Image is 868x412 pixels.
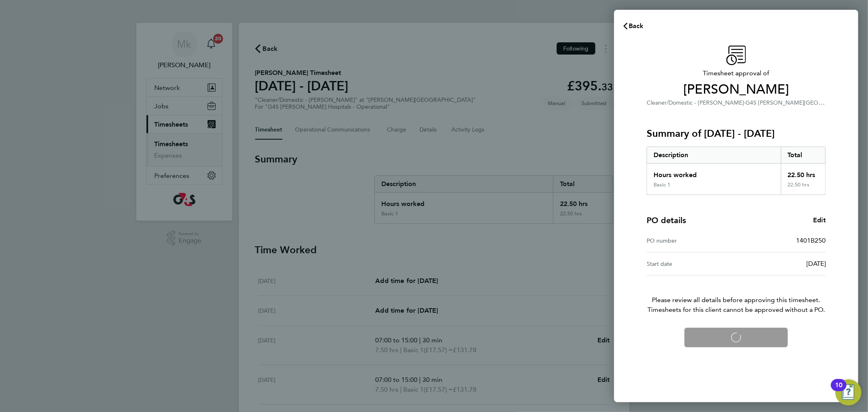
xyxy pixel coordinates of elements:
[647,164,781,182] div: Hours worked
[736,259,826,269] div: [DATE]
[744,99,746,106] span: ·
[835,379,861,405] button: Open Resource Center, 10 new notifications
[647,99,744,106] span: Cleaner/Domestic - [PERSON_NAME]
[614,18,652,34] button: Back
[835,385,842,396] div: 10
[637,276,835,315] p: Please review all details before approving this timesheet.
[647,147,826,195] div: Summary of 22 - 28 Sep 2025
[781,147,826,163] div: Total
[647,259,736,269] div: Start date
[781,182,826,195] div: 22.50 hrs
[629,22,644,30] span: Back
[813,216,826,224] span: Edit
[781,164,826,182] div: 22.50 hrs
[647,147,781,163] div: Description
[647,68,826,78] span: Timesheet approval of
[647,127,826,140] h3: Summary of [DATE] - [DATE]
[813,215,826,225] a: Edit
[647,215,686,226] h4: PO details
[647,81,826,98] span: [PERSON_NAME]
[637,305,835,315] span: Timesheets for this client cannot be approved without a PO.
[654,182,670,188] div: Basic 1
[647,236,736,245] div: PO number
[796,237,826,244] span: 1401B250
